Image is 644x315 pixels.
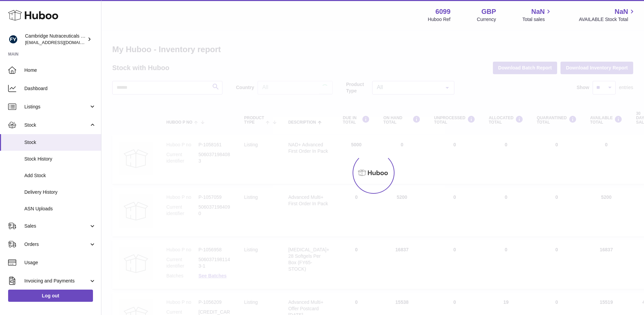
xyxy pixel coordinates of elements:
span: Usage [24,259,96,266]
span: Invoicing and Payments [24,278,89,284]
span: NaN [531,7,545,16]
img: huboo@camnutra.com [8,34,18,44]
a: NaN AVAILABLE Stock Total [579,7,636,23]
span: Home [24,67,96,73]
a: NaN Total sales [522,7,552,23]
span: Listings [24,104,89,110]
span: Stock [24,139,96,146]
div: Huboo Ref [428,16,451,23]
span: Sales [24,223,89,229]
strong: 6099 [435,7,451,16]
span: AVAILABLE Stock Total [579,16,636,23]
span: Stock History [24,156,96,162]
span: Orders [24,241,89,248]
span: ASN Uploads [24,206,96,212]
span: Dashboard [24,85,96,92]
a: Log out [8,290,93,302]
span: Stock [24,122,89,128]
span: [EMAIL_ADDRESS][DOMAIN_NAME] [25,40,99,45]
span: Add Stock [24,172,96,179]
div: Currency [477,16,496,23]
span: NaN [615,7,628,16]
span: Delivery History [24,189,96,195]
strong: GBP [481,7,496,16]
div: Cambridge Nutraceuticals Ltd [25,33,86,46]
span: Total sales [522,16,552,23]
